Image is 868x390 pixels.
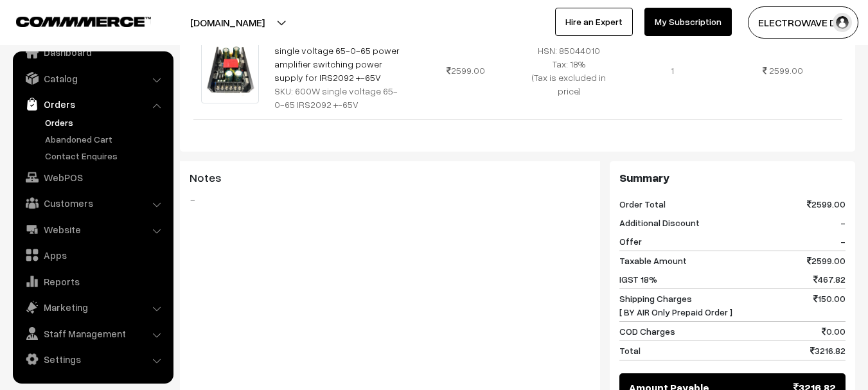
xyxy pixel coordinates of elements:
span: IGST 18% [619,272,657,286]
a: Website [16,218,169,241]
span: 2599.00 [807,254,846,267]
span: 150.00 [813,292,846,319]
span: Order Total [619,197,666,211]
a: Customers [16,191,169,215]
span: 0.00 [822,324,846,338]
a: Hire an Expert [555,8,633,36]
a: Orders [42,116,169,129]
a: Settings [16,348,169,371]
span: 2599.00 [807,197,846,211]
span: Taxable Amount [619,254,687,267]
span: - [840,235,846,248]
span: Shipping Charges [ BY AIR Only Prepaid Order ] [619,292,732,319]
span: Total [619,344,641,357]
img: user [833,13,852,32]
a: Staff Management [16,322,169,345]
a: Dashboard [16,40,169,64]
a: Marketing [16,296,169,319]
a: Orders [16,93,169,116]
a: Abandoned Cart [42,132,169,146]
a: Apps [16,244,169,267]
button: ELECTROWAVE DE… [748,6,858,39]
button: [DOMAIN_NAME] [145,6,310,39]
span: 2599.00 [447,65,485,76]
blockquote: - [190,191,590,207]
a: LLC constant voltage 600W single voltage 65-0-65 power amplifier switching power supply for IRS20... [274,31,400,83]
img: WhatsApp Image 2023-06-04 at 3.59.53 PM.jpeg [201,38,260,103]
a: Contact Enquires [42,149,169,163]
a: Catalog [16,67,169,90]
span: 467.82 [813,272,846,286]
span: HSN: 85044010 Tax: 18% (Tax is excluded in price) [532,45,606,96]
a: COMMMERCE [16,13,128,28]
span: 1 [671,65,674,76]
span: COD Charges [619,324,675,338]
span: 3216.82 [810,344,846,357]
a: WebPOS [16,166,169,189]
h3: Summary [619,171,846,185]
div: SKU: 600W single voltage 65-0-65 IRS2092 +-65V [274,84,407,111]
h3: Notes [190,171,590,185]
span: Additional Discount [619,216,700,229]
img: COMMMERCE [16,17,151,26]
span: 2599.00 [769,65,803,76]
a: Reports [16,270,169,293]
span: - [840,216,846,229]
span: Offer [619,235,642,248]
a: My Subscription [644,8,732,36]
